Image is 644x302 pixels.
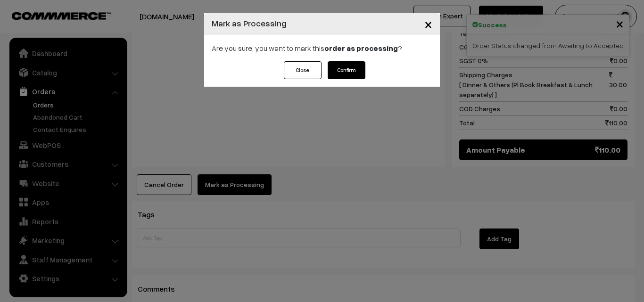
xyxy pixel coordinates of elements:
[328,61,365,79] button: Confirm
[284,61,322,79] button: Close
[324,43,398,53] strong: order as processing
[212,17,287,30] h4: Mark as Processing
[204,35,440,61] div: Are you sure, you want to mark this ?
[417,9,440,39] button: Close
[424,15,432,33] span: ×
